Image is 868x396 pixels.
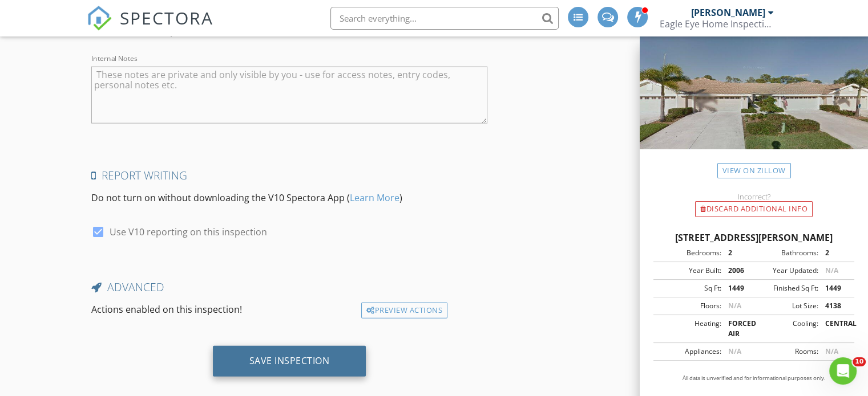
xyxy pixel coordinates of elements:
[87,303,357,319] div: Actions enabled on this inspection!
[721,266,754,276] div: 2006
[853,357,866,366] span: 10
[87,6,112,31] img: The Best Home Inspection Software - Spectora
[754,266,818,276] div: Year Updated:
[312,26,452,37] label: Disable Automated Notifications
[728,301,741,311] span: N/A
[657,266,721,276] div: Year Built:
[91,280,487,295] h4: Advanced
[691,7,765,18] div: [PERSON_NAME]
[330,7,559,30] input: Search everything...
[754,346,818,357] div: Rooms:
[721,319,754,339] div: FORCED AIR
[91,168,487,183] h4: Report Writing
[721,248,754,258] div: 2
[754,283,818,293] div: Finished Sq Ft:
[660,18,774,30] div: Eagle Eye Home Inspection
[120,6,213,30] span: SPECTORA
[825,266,838,275] span: N/A
[829,357,857,385] iframe: Intercom live chat
[249,355,330,366] div: Save Inspection
[110,226,267,238] label: Use V10 reporting on this inspection
[717,163,791,178] a: View on Zillow
[754,248,818,258] div: Bathrooms:
[657,301,721,311] div: Floors:
[657,248,721,258] div: Bedrooms:
[657,346,721,357] div: Appliances:
[825,346,838,356] span: N/A
[653,374,854,382] p: All data is unverified and for informational purposes only.
[818,248,851,258] div: 2
[87,15,213,39] a: SPECTORA
[818,319,851,339] div: CENTRAL
[728,346,741,356] span: N/A
[818,301,851,311] div: 4138
[91,67,487,124] textarea: Internal Notes
[657,283,721,293] div: Sq Ft:
[361,303,447,319] div: Preview Actions
[657,319,721,339] div: Heating:
[640,192,868,201] div: Incorrect?
[754,301,818,311] div: Lot Size:
[695,201,813,217] div: Discard Additional info
[754,319,818,339] div: Cooling:
[721,283,754,293] div: 1449
[640,13,868,177] img: streetview
[91,191,487,205] p: Do not turn on without downloading the V10 Spectora App ( )
[653,231,854,244] div: [STREET_ADDRESS][PERSON_NAME]
[350,191,399,204] a: Learn More
[818,283,851,293] div: 1449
